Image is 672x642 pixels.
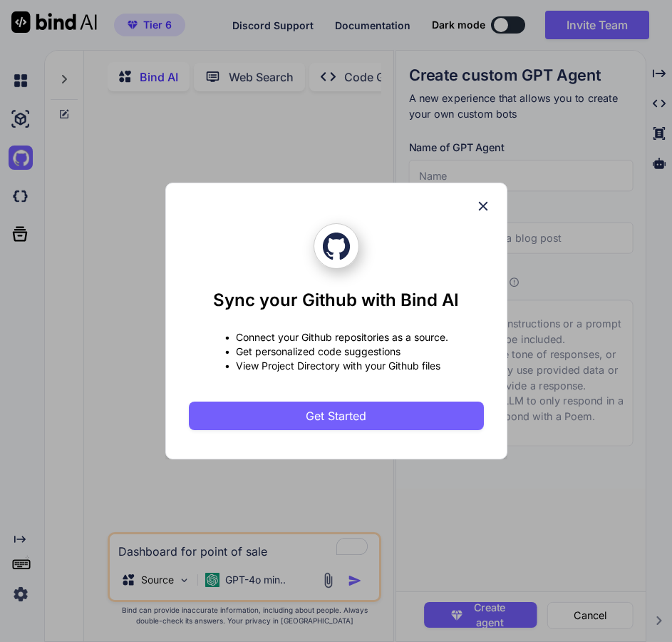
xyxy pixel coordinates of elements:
[224,359,448,373] p: • View Project Directory with your Github files
[189,402,484,430] button: Get Started
[224,330,448,345] p: • Connect your Github repositories as a source.
[213,289,459,312] h1: Sync your Github with Bind AI
[306,407,366,424] span: Get Started
[224,345,448,359] p: • Get personalized code suggestions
